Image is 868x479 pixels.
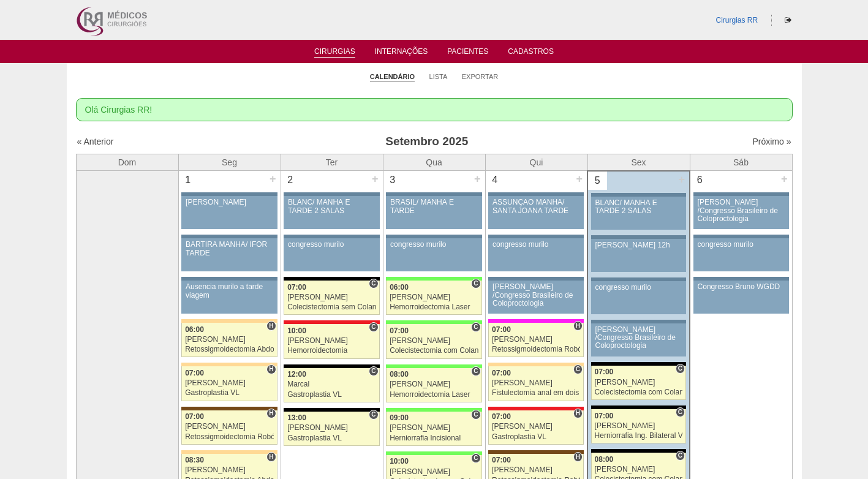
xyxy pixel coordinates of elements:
div: Key: Bartira [181,450,277,454]
a: Lista [429,72,448,81]
div: Gastroplastia VL [185,389,274,397]
a: [PERSON_NAME] 12h [591,239,686,272]
div: [PERSON_NAME] /Congresso Brasileiro de Coloproctologia [492,283,579,307]
span: 08:00 [595,455,614,464]
div: 1 [179,171,198,189]
div: [PERSON_NAME] [185,466,274,474]
div: [PERSON_NAME] [287,293,376,301]
div: Congresso Bruno WGDD [698,283,785,291]
div: Key: Brasil [386,364,481,368]
span: Consultório [471,366,480,376]
span: 09:00 [390,413,409,422]
div: Key: Aviso [488,192,584,196]
div: Herniorrafia Ing. Bilateral VL [595,432,683,440]
div: Key: Brasil [386,320,481,324]
div: [PERSON_NAME] [492,423,580,431]
a: Próximo » [752,137,791,146]
span: Hospital [266,321,276,331]
div: [PERSON_NAME] /Congresso Brasileiro de Coloproctologia [595,326,682,350]
a: C 07:00 [PERSON_NAME] Colecistectomia sem Colangiografia VL [284,281,379,315]
a: C 08:00 [PERSON_NAME] Hemorroidectomia Laser [386,368,481,402]
span: 08:00 [390,370,409,379]
div: [PERSON_NAME] [185,379,274,387]
span: 07:00 [492,412,511,421]
div: Key: Blanc [591,405,686,409]
div: Key: Aviso [488,277,584,281]
div: Key: Bartira [181,319,277,323]
span: Consultório [471,453,480,463]
span: 07:00 [287,283,306,292]
a: Calendário [370,72,415,81]
span: Hospital [573,409,583,418]
span: Hospital [266,452,276,462]
th: Seg [178,154,281,171]
div: Key: Brasil [386,277,481,281]
div: [PERSON_NAME] [185,423,274,431]
a: Congresso Bruno WGDD [693,281,789,314]
div: Key: Santa Joana [181,407,277,410]
div: [PERSON_NAME] [287,337,376,345]
div: [PERSON_NAME] [390,468,478,476]
th: Qui [485,154,587,171]
span: 10:00 [390,457,409,466]
div: Hemorroidectomia [287,347,376,355]
div: Key: Aviso [386,235,481,238]
div: congresso murilo [288,241,376,249]
div: [PERSON_NAME] [595,379,683,387]
a: Internações [375,47,428,59]
a: Cirurgias RR [715,16,758,25]
a: H 07:00 [PERSON_NAME] Retossigmoidectomia Robótica [181,410,277,445]
span: Hospital [266,409,276,418]
div: congresso murilo [390,241,478,249]
div: BARTIRA MANHÃ/ IFOR TARDE [186,241,273,257]
a: C 07:00 [PERSON_NAME] Fistulectomia anal em dois tempos [488,366,584,401]
span: 07:00 [390,326,409,335]
div: Olá Cirurgias RR! [76,98,793,121]
div: [PERSON_NAME] [595,422,683,430]
span: Hospital [573,321,583,331]
div: Key: Blanc [591,449,686,453]
div: + [779,171,790,187]
a: C 07:00 [PERSON_NAME] Herniorrafia Ing. Bilateral VL [591,409,686,443]
div: [PERSON_NAME] [390,293,478,301]
a: C 07:00 [PERSON_NAME] Colecistectomia com Colangiografia VL [591,366,686,400]
div: 4 [486,171,505,189]
div: congresso murilo [492,241,579,249]
span: 13:00 [287,413,306,422]
span: 07:00 [492,369,511,377]
div: Gastroplastia VL [287,434,376,442]
a: ASSUNÇÃO MANHÃ/ SANTA JOANA TARDE [488,196,584,229]
div: [PERSON_NAME] [492,336,580,344]
div: Key: Aviso [693,235,789,238]
a: congresso murilo [693,238,789,271]
div: Key: Brasil [386,451,481,455]
div: [PERSON_NAME] [492,379,580,387]
i: Sair [785,17,791,24]
a: C 12:00 Marcal Gastroplastia VL [284,368,379,402]
div: [PERSON_NAME] [492,466,580,474]
span: Consultório [471,410,480,420]
span: Consultório [369,366,378,376]
a: C 07:00 [PERSON_NAME] Colecistectomia com Colangiografia VL [386,324,481,358]
div: Hemorroidectomia Laser [390,391,478,399]
div: + [268,171,278,187]
div: [PERSON_NAME] [186,198,273,206]
div: Key: Blanc [284,408,379,412]
a: [PERSON_NAME] [181,196,277,229]
a: H 07:00 [PERSON_NAME] Retossigmoidectomia Robótica [488,323,584,357]
a: Cadastros [508,47,554,59]
div: congresso murilo [595,284,682,292]
a: BLANC/ MANHÃ E TARDE 2 SALAS [591,197,686,230]
div: Key: Aviso [284,192,379,196]
span: 07:00 [185,369,204,377]
a: Pacientes [447,47,488,59]
div: Key: Aviso [591,193,686,197]
span: 07:00 [492,456,511,464]
a: congresso murilo [386,238,481,271]
div: + [472,171,483,187]
div: Key: Santa Joana [488,450,584,454]
div: Key: Bartira [488,363,584,366]
th: Dom [76,154,178,171]
a: C 10:00 [PERSON_NAME] Hemorroidectomia [284,324,379,358]
div: Key: Pro Matre [488,319,584,323]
